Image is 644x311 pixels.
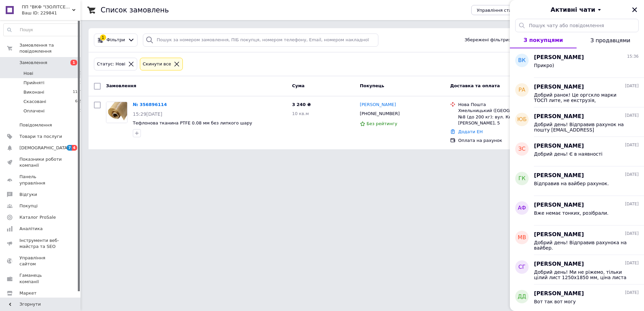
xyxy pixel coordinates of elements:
[518,145,525,153] span: ЗС
[101,6,169,14] h1: Список замовлень
[534,63,554,68] span: Прикро)
[107,37,125,43] span: Фільтри
[534,181,609,186] span: Відправив на вайбер рахунок.
[106,102,127,123] img: Фото товару
[458,129,483,134] a: Додати ЕН
[19,290,37,296] span: Маркет
[19,214,56,220] span: Каталог ProSale
[96,61,127,68] div: Статус: Нові
[465,37,510,43] span: Збережені фільтри:
[292,83,305,88] span: Cума
[510,225,644,255] button: МВ[PERSON_NAME][DATE]Добрий день! Відправив рахунока на вайбер.
[367,121,397,126] span: Без рейтингу
[19,203,38,209] span: Покупці
[80,108,82,114] span: 1
[292,102,311,107] span: 3 240 ₴
[23,99,46,105] span: Скасовані
[133,120,252,125] a: Тефлонова тканина PTFE 0.08 мм без липкого шару
[534,231,584,239] span: [PERSON_NAME]
[534,92,629,103] span: Добрий ранок! Це оргскло марки ТОСП лите, не екструзія, виробництво КНР.
[19,238,62,250] span: Інструменти веб-майстра та SEO
[80,70,82,76] span: 1
[625,290,639,296] span: [DATE]
[534,240,629,251] span: Добрий день! Відправив рахунока на вайбер.
[359,109,401,118] div: [PHONE_NUMBER]
[631,6,639,14] button: Закрити
[292,111,309,116] span: 10 кв.м
[19,134,62,140] span: Товари та послуги
[23,80,44,86] span: Прийняті
[19,192,37,198] span: Відгуки
[19,272,62,284] span: Гаманець компанії
[510,32,577,48] button: З покупцями
[510,196,644,225] button: АФ[PERSON_NAME][DATE]Вже немає тонких, розібрали.
[534,113,584,120] span: [PERSON_NAME]
[75,99,82,105] span: 665
[510,166,644,196] button: ГК[PERSON_NAME][DATE]Відправив на вайбер рахунок.
[534,210,608,216] span: Вже немає тонких, розібрали.
[143,34,378,47] input: Пошук за номером замовлення, ПІБ покупця, номером телефону, Email, номером накладної
[534,299,576,304] span: Вот так вот могу
[19,145,69,151] span: [DEMOGRAPHIC_DATA]
[534,269,629,280] span: Добрий день! Ми не ріжемо, тільки цілий лист 1250х1850 мм, ціна листа 2765 грн, враховуйте, що до...
[19,42,80,54] span: Замовлення та повідомлення
[518,57,526,64] span: ВК
[100,35,106,41] div: 1
[625,201,639,207] span: [DATE]
[458,108,553,126] div: Хмельницький ([GEOGRAPHIC_DATA].), №8 (до 200 кг): вул. Князя [PERSON_NAME], 5
[518,175,525,183] span: ГК
[625,142,639,148] span: [DATE]
[534,54,584,61] span: [PERSON_NAME]
[23,70,33,76] span: Нові
[458,102,553,108] div: Нова Пошта
[627,54,639,59] span: 15:36
[515,19,639,32] input: Пошук чату або повідомлення
[72,145,77,151] span: 4
[360,83,384,88] span: Покупець
[23,89,44,95] span: Виконані
[625,231,639,237] span: [DATE]
[510,255,644,284] button: СГ[PERSON_NAME][DATE]Добрий день! Ми не ріжемо, тільки цілий лист 1250х1850 мм, ціна листа 2765 г...
[22,4,72,10] span: ПП "ВКФ "ІЗОЛІТСЕРВІС" (ЄДРПОУ 31202038)
[625,172,639,177] span: [DATE]
[625,113,639,118] span: [DATE]
[510,137,644,166] button: ЗС[PERSON_NAME][DATE]Добрий день! Є в наявності
[534,151,602,157] span: Добрий день! Є в наявності
[518,234,526,242] span: МВ
[510,48,644,78] button: ВК[PERSON_NAME]15:36Прикро)
[577,32,644,48] button: З продавцями
[518,204,526,212] span: АФ
[67,145,72,151] span: 7
[625,260,639,266] span: [DATE]
[625,83,639,89] span: [DATE]
[360,102,396,108] a: [PERSON_NAME]
[4,24,83,36] input: Пошук
[534,83,584,91] span: [PERSON_NAME]
[19,226,43,232] span: Аналітика
[517,116,527,123] span: ЮБ
[19,122,52,128] span: Повідомлення
[106,102,127,123] a: Фото товару
[510,78,644,107] button: РА[PERSON_NAME][DATE]Добрий ранок! Це оргскло марки ТОСП лите, не екструзія, виробництво КНР.
[534,142,584,150] span: [PERSON_NAME]
[106,83,136,88] span: Замовлення
[73,89,82,95] span: 1147
[550,5,595,14] span: Активні чати
[142,61,173,68] div: Cкинути все
[519,263,526,271] span: СГ
[518,293,526,301] span: ДД
[510,107,644,137] button: ЮБ[PERSON_NAME][DATE]Добрий день! Відправив рахунок на пошту [EMAIL_ADDRESS][DOMAIN_NAME].
[534,172,584,179] span: [PERSON_NAME]
[524,37,563,43] span: З покупцями
[534,201,584,209] span: [PERSON_NAME]
[529,5,625,14] button: Активні чати
[477,8,528,13] span: Управління статусами
[80,80,82,86] span: 1
[471,5,533,15] button: Управління статусами
[133,111,162,117] span: 15:29[DATE]
[133,102,167,107] a: № 356896114
[450,83,500,88] span: Доставка та оплата
[19,255,62,267] span: Управління сайтом
[534,260,584,268] span: [PERSON_NAME]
